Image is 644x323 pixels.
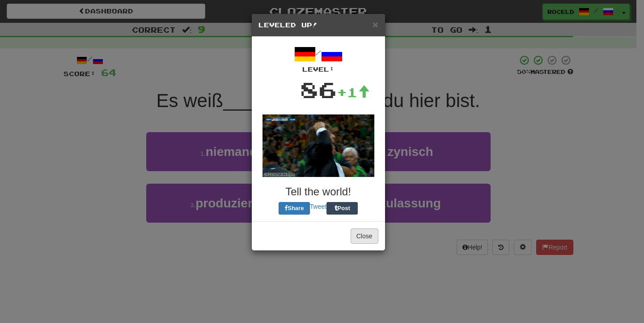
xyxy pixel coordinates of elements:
div: Level: [258,65,378,74]
h3: Tell the world! [258,186,378,198]
button: Post [326,202,358,215]
span: × [373,19,378,30]
button: Close [373,20,378,29]
button: Close [351,228,378,244]
a: Tweet [310,203,326,210]
h5: Leveled Up! [258,21,378,30]
div: / [258,43,378,74]
div: +1 [337,83,370,101]
div: 86 [300,74,337,105]
img: soccer-coach-305de1daf777ce53eb89c6f6bc29008043040bc4dbfb934f710cb4871828419f.gif [263,114,374,177]
button: Share [279,202,310,215]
